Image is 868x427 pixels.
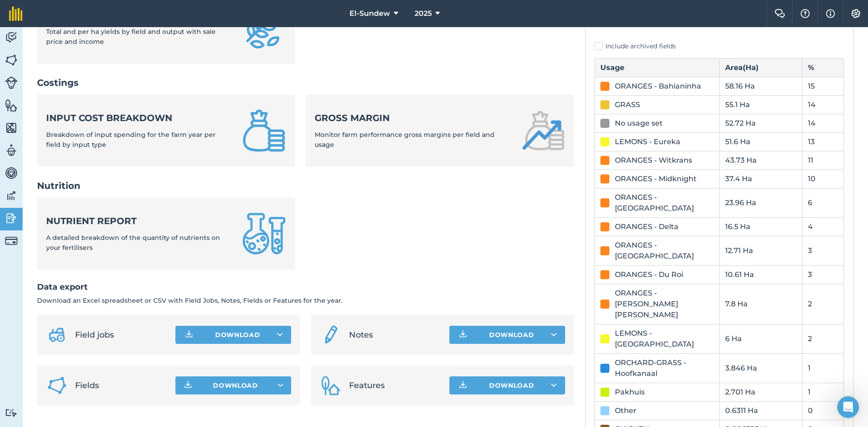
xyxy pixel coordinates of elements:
[802,383,844,401] td: 1
[5,121,18,135] img: svg+xml;base64,PHN2ZyB4bWxucz0iaHR0cDovL3d3dy53My5vcmcvMjAwMC9zdmciIHdpZHRoPSI1NiIgaGVpZ2h0PSI2MC...
[315,131,495,149] span: Monitor farm performance gross margins per field and usage
[37,296,574,305] p: Download an Excel spreadsheet or CSV with Field Jobs, Notes, Fields or Features for the year.
[595,58,720,77] th: Usage
[37,281,574,294] h2: Data export
[37,179,574,192] h2: Nutrition
[5,144,18,157] img: svg+xml;base64,PD94bWwgdmVyc2lvbj0iMS4wIiBlbmNvZGluZz0idXRmLTgiPz4KPCEtLSBHZW5lcmF0b3I6IEFkb2JlIE...
[615,357,714,379] div: ORCHARD-GRASS - Hoofkanaal
[802,188,844,217] td: 6
[5,99,18,112] img: svg+xml;base64,PHN2ZyB4bWxucz0iaHR0cDovL3d3dy53My5vcmcvMjAwMC9zdmciIHdpZHRoPSI1NiIgaGVpZ2h0PSI2MC...
[46,375,68,396] img: Fields icon
[615,269,683,280] div: ORANGES - Du Roi
[320,375,342,396] img: Features icon
[719,265,802,284] td: 10.61 Ha
[719,284,802,324] td: 7.8 Ha
[719,132,802,151] td: 51.6 Ha
[615,174,697,184] div: ORANGES - Midknight
[719,58,802,77] th: Area ( Ha )
[46,234,220,252] span: A detailed breakdown of the quantity of nutrients on your fertilisers
[719,353,802,383] td: 3.846 Ha
[802,77,844,95] td: 15
[802,58,844,77] th: %
[800,9,811,18] img: A question mark icon
[802,151,844,169] td: 11
[802,217,844,236] td: 4
[5,31,18,44] img: svg+xml;base64,PD94bWwgdmVyc2lvbj0iMS4wIiBlbmNvZGluZz0idXRmLTgiPz4KPCEtLSBHZW5lcmF0b3I6IEFkb2JlIE...
[242,109,286,152] img: Input cost breakdown
[175,376,291,394] button: Download
[802,401,844,420] td: 0
[802,236,844,265] td: 3
[719,77,802,95] td: 58.16 Ha
[802,265,844,284] td: 3
[75,379,168,392] span: Fields
[5,189,18,202] img: svg+xml;base64,PD94bWwgdmVyc2lvbj0iMS4wIiBlbmNvZGluZz0idXRmLTgiPz4KPCEtLSBHZW5lcmF0b3I6IEFkb2JlIE...
[175,326,291,344] button: Download
[46,324,68,346] img: svg+xml;base64,PD94bWwgdmVyc2lvbj0iMS4wIiBlbmNvZGluZz0idXRmLTgiPz4KPCEtLSBHZW5lcmF0b3I6IEFkb2JlIE...
[37,94,295,167] a: Input cost breakdownBreakdown of input spending for the farm year per field by input type
[802,324,844,353] td: 2
[349,379,442,392] span: Features
[458,329,468,340] img: Download icon
[522,109,565,152] img: Gross margin
[449,376,565,394] button: Download
[615,405,637,416] div: Other
[5,76,18,89] img: svg+xml;base64,PD94bWwgdmVyc2lvbj0iMS4wIiBlbmNvZGluZz0idXRmLTgiPz4KPCEtLSBHZW5lcmF0b3I6IEFkb2JlIE...
[415,8,432,19] span: 2025
[826,8,835,19] img: svg+xml;base64,PHN2ZyB4bWxucz0iaHR0cDovL3d3dy53My5vcmcvMjAwMC9zdmciIHdpZHRoPSIxNyIgaGVpZ2h0PSIxNy...
[349,328,442,341] span: Notes
[458,380,468,391] img: Download icon
[615,118,663,129] div: No usage set
[46,131,216,149] span: Breakdown of input spending for the farm year per field by input type
[719,401,802,420] td: 0.6311 Ha
[320,324,342,346] img: svg+xml;base64,PD94bWwgdmVyc2lvbj0iMS4wIiBlbmNvZGluZz0idXRmLTgiPz4KPCEtLSBHZW5lcmF0b3I6IEFkb2JlIE...
[9,6,23,21] img: fieldmargin Logo
[242,6,286,49] img: Yield report
[615,240,714,262] div: ORANGES - [GEOGRAPHIC_DATA]
[802,114,844,132] td: 14
[5,166,18,180] img: svg+xml;base64,PD94bWwgdmVyc2lvbj0iMS4wIiBlbmNvZGluZz0idXRmLTgiPz4KPCEtLSBHZW5lcmF0b3I6IEFkb2JlIE...
[46,28,216,46] span: Total and per ha yields by field and output with sale price and income
[315,112,511,124] strong: Gross margin
[719,383,802,401] td: 2.701 Ha
[615,387,645,398] div: Pakhuis
[802,132,844,151] td: 13
[802,284,844,324] td: 2
[615,192,714,214] div: ORANGES - [GEOGRAPHIC_DATA]
[719,169,802,188] td: 37.4 Ha
[719,114,802,132] td: 52.72 Ha
[242,212,286,255] img: Nutrient report
[37,76,574,89] h2: Costings
[5,211,18,225] img: svg+xml;base64,PD94bWwgdmVyc2lvbj0iMS4wIiBlbmNvZGluZz0idXRmLTgiPz4KPCEtLSBHZW5lcmF0b3I6IEFkb2JlIE...
[719,151,802,169] td: 43.73 Ha
[719,236,802,265] td: 12.71 Ha
[306,94,574,167] a: Gross marginMonitor farm performance gross margins per field and usage
[75,328,168,341] span: Field jobs
[213,381,258,390] span: Download
[615,81,701,92] div: ORANGES - Bahianinha
[615,288,714,320] div: ORANGES - [PERSON_NAME] [PERSON_NAME]
[615,221,679,232] div: ORANGES - Delta
[5,53,18,67] img: svg+xml;base64,PHN2ZyB4bWxucz0iaHR0cDovL3d3dy53My5vcmcvMjAwMC9zdmciIHdpZHRoPSI1NiIgaGVpZ2h0PSI2MC...
[46,215,231,227] strong: Nutrient report
[449,326,565,344] button: Download
[5,235,18,247] img: svg+xml;base64,PD94bWwgdmVyc2lvbj0iMS4wIiBlbmNvZGluZz0idXRmLTgiPz4KPCEtLSBHZW5lcmF0b3I6IEFkb2JlIE...
[802,353,844,383] td: 1
[719,188,802,217] td: 23.96 Ha
[850,9,861,18] img: A cog icon
[37,197,295,270] a: Nutrient reportA detailed breakdown of the quantity of nutrients on your fertilisers
[615,136,680,147] div: LEMONS - Eureka
[615,99,640,110] div: GRASS
[615,328,714,350] div: LEMONS - [GEOGRAPHIC_DATA]
[5,408,18,417] img: svg+xml;base64,PD94bWwgdmVyc2lvbj0iMS4wIiBlbmNvZGluZz0idXRmLTgiPz4KPCEtLSBHZW5lcmF0b3I6IEFkb2JlIE...
[719,324,802,353] td: 6 Ha
[802,95,844,114] td: 14
[719,95,802,114] td: 55.1 Ha
[837,396,859,418] iframe: Intercom live chat
[802,169,844,188] td: 10
[184,329,194,340] img: Download icon
[46,112,231,124] strong: Input cost breakdown
[719,217,802,236] td: 16.5 Ha
[774,9,785,18] img: Two speech bubbles overlapping with the left bubble in the forefront
[615,155,692,166] div: ORANGES - Witkrans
